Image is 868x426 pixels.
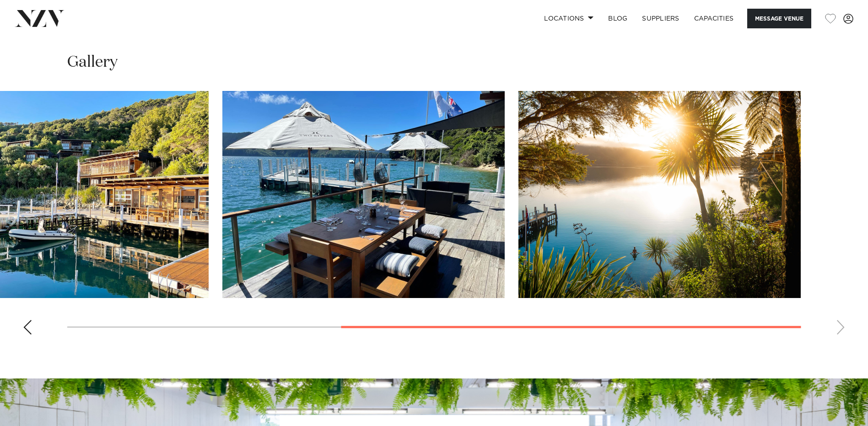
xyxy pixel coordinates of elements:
swiper-slide: 3 / 4 [222,91,505,298]
h2: Gallery [67,52,118,73]
a: BLOG [601,9,635,28]
a: Locations [537,9,601,28]
swiper-slide: 4 / 4 [518,91,801,298]
a: Capacities [687,9,741,28]
button: Message Venue [747,9,811,28]
img: nzv-logo.png [15,10,65,27]
a: SUPPLIERS [635,9,686,28]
